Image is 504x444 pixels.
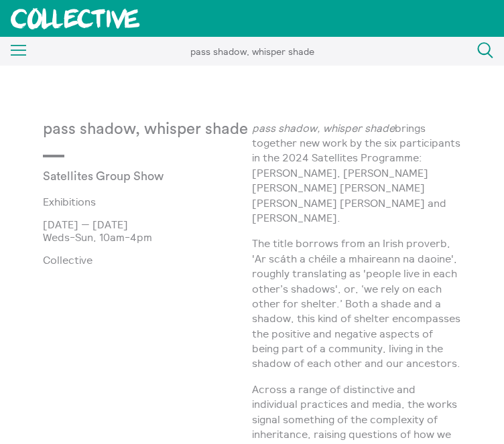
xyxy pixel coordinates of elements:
p: brings together new work by the six participants in the 2024 Satellites Programme: [PERSON_NAME],... [252,121,461,226]
em: pass shadow, whisper shade [252,121,395,135]
p: pass shadow, whisper shade [43,121,252,139]
p: The title borrows from an Irish proverb, 'Ar scáth a chéile a mhaireann na daoine', roughly trans... [252,236,461,371]
a: Exhibitions [43,196,231,208]
p: Collective [43,254,252,266]
p: Weds-Sun, 10am-4pm [43,231,252,243]
p: Satellites Group Show [43,169,182,183]
p: [DATE] — [DATE] [43,218,252,230]
span: pass shadow, whisper shade [190,46,314,58]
